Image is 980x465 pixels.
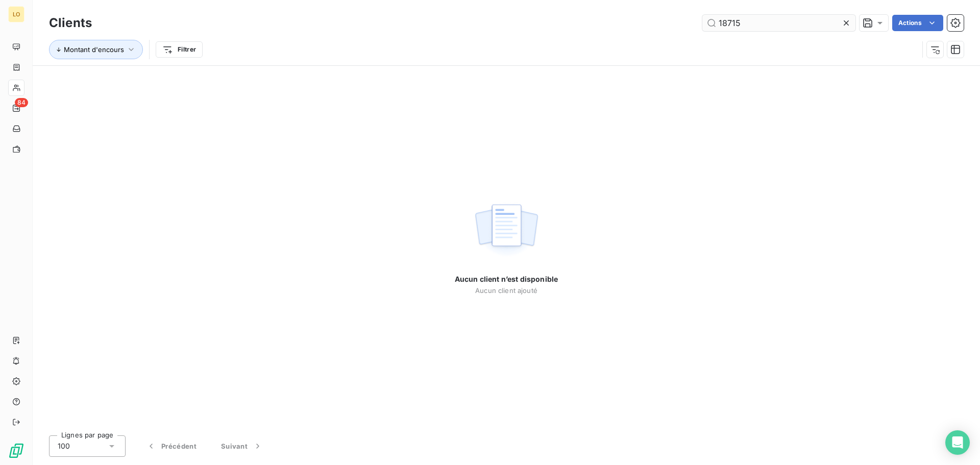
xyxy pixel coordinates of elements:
[209,435,275,457] button: Suivant
[945,430,970,455] div: Open Intercom Messenger
[474,199,539,262] img: empty state
[58,441,70,451] span: 100
[134,435,209,457] button: Précédent
[892,15,943,31] button: Actions
[15,98,28,107] span: 84
[702,15,855,31] input: Rechercher
[455,274,558,284] span: Aucun client n’est disponible
[8,443,24,459] img: Logo LeanPay
[156,41,203,58] button: Filtrer
[49,14,92,32] h3: Clients
[475,286,537,295] span: Aucun client ajouté
[64,45,124,54] span: Montant d'encours
[8,6,24,22] div: LO
[49,40,143,59] button: Montant d'encours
